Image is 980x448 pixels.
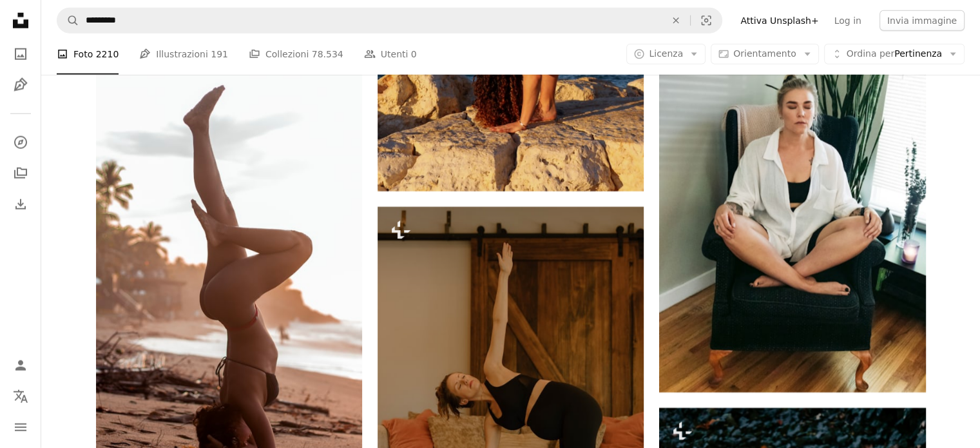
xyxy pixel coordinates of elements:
span: Orientamento [733,48,796,59]
span: 191 [211,47,228,61]
a: Attiva Unsplash+ [733,10,826,31]
a: Accedi / Registrati [8,353,34,378]
button: Licenza [626,44,706,64]
a: Utenti 0 [364,34,417,75]
a: Cronologia download [8,191,34,217]
button: Ricerca visiva [691,8,722,33]
button: Ordina perPertinenza [824,44,965,64]
a: Esplora [8,130,34,155]
a: Log in [827,10,869,31]
a: Collezioni [8,161,34,186]
span: Ordina per [847,48,894,59]
span: 0 [411,47,417,61]
a: Una donna che fa una posa yoga davanti a un divano [378,400,644,412]
span: Pertinenza [847,48,942,61]
a: donna in piedi a testa in giù durante il giorno [96,267,362,278]
a: Collezioni 78.534 [249,34,343,75]
button: Lingua [8,384,34,409]
button: Elimina [662,8,690,33]
form: Trova visual in tutto il sito [57,8,722,34]
button: Cerca su Unsplash [57,8,79,33]
img: Una donna seduta su una sedia con gli occhi chiusi [659,1,925,393]
a: Foto [8,41,34,67]
span: Licenza [649,48,683,59]
button: Orientamento [711,44,818,64]
button: Invia immagine [879,10,965,31]
a: Home — Unsplash [8,8,34,36]
a: Illustrazioni 191 [139,34,228,75]
button: Menu [8,414,34,440]
span: 78.534 [312,47,343,61]
a: Illustrazioni [8,72,34,98]
a: Una donna seduta su una sedia con gli occhi chiusi [659,191,925,202]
